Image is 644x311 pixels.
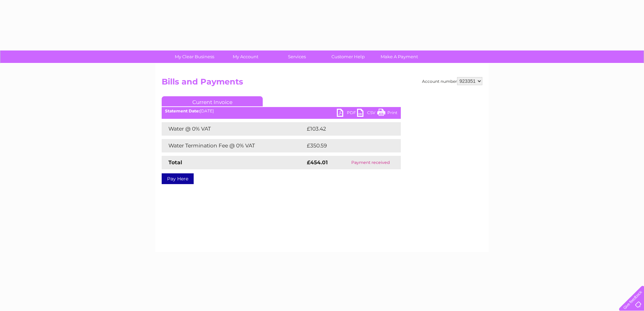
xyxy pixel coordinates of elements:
td: Water Termination Fee @ 0% VAT [162,139,305,152]
td: Payment received [340,156,401,169]
a: Pay Here [162,173,194,184]
a: My Clear Business [167,50,222,63]
a: Services [269,50,325,63]
a: Print [377,109,397,118]
td: Water @ 0% VAT [162,122,305,136]
a: CSV [357,109,377,118]
a: Make A Payment [372,50,427,63]
b: Statement Date: [165,108,200,113]
div: [DATE] [162,109,401,113]
a: Current Invoice [162,96,263,106]
strong: £454.01 [307,159,328,166]
a: Customer Help [320,50,376,63]
div: Account number [422,77,482,85]
td: £103.42 [305,122,388,136]
a: My Account [218,50,273,63]
a: PDF [337,109,357,118]
strong: Total [168,159,182,166]
h2: Bills and Payments [162,77,482,90]
td: £350.59 [305,139,389,152]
